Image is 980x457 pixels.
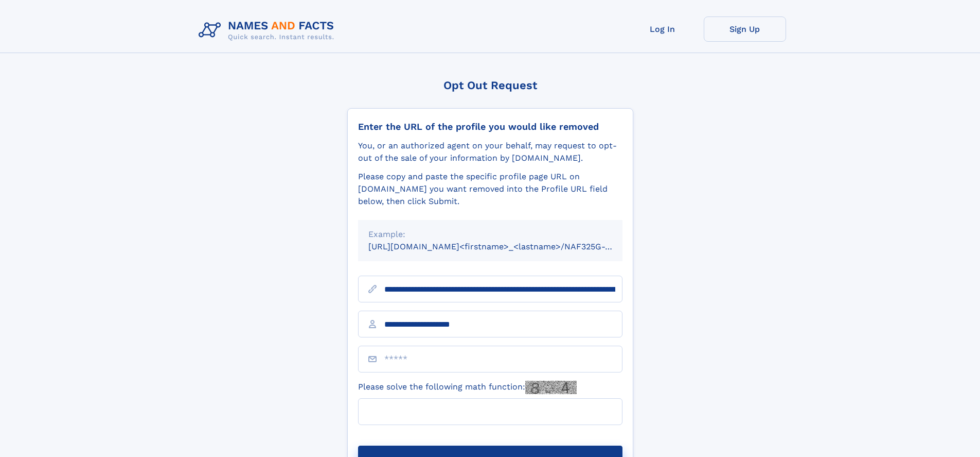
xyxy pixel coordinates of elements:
[368,242,642,251] small: [URL][DOMAIN_NAME]<firstname>_<lastname>/NAF325G-xxxxxxxx
[358,140,622,164] div: You, or an authorized agent on your behalf, may request to opt-out of the sale of your informatio...
[358,171,622,208] div: Please copy and paste the specific profile page URL on [DOMAIN_NAME] you want removed into the Pr...
[358,381,577,394] label: Please solve the following math function:
[704,16,786,42] a: Sign Up
[358,121,622,132] div: Enter the URL of the profile you would like removed
[368,228,612,241] div: Example:
[194,16,343,44] img: Logo Names and Facts
[621,16,704,42] a: Log In
[347,79,633,92] div: Opt Out Request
